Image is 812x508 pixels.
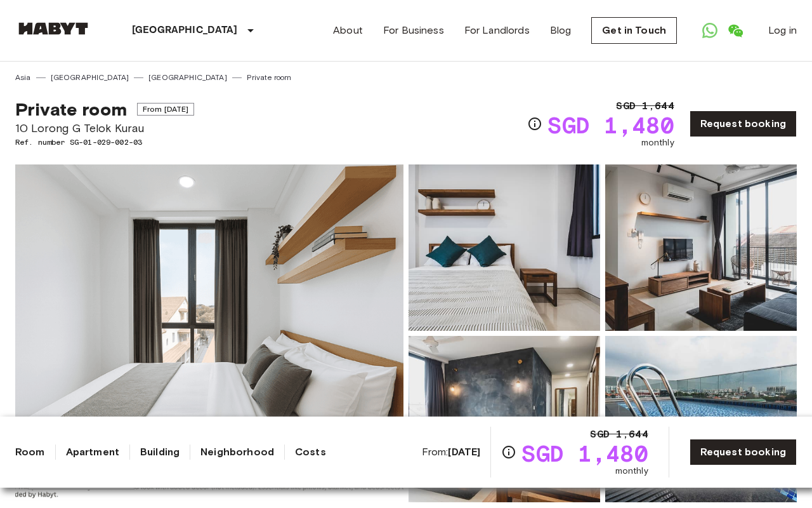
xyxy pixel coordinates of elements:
[690,110,797,137] a: Request booking
[383,23,444,38] a: For Business
[448,446,480,458] b: [DATE]
[137,103,195,116] span: From [DATE]
[527,116,542,131] svg: Check cost overview for full price breakdown. Please note that discounts apply to new joiners onl...
[295,444,326,460] a: Costs
[723,18,748,43] a: Open WeChat
[591,17,677,44] a: Get in Touch
[641,137,674,149] span: monthly
[409,164,600,331] img: Picture of unit SG-01-029-002-03
[409,336,600,502] img: Picture of unit SG-01-029-002-03
[15,444,45,460] a: Room
[15,164,403,502] img: Marketing picture of unit SG-01-029-002-03
[333,23,363,38] a: About
[464,23,530,38] a: For Landlords
[547,114,674,137] span: SGD 1,480
[768,23,797,38] a: Log in
[15,72,31,83] a: Asia
[51,72,129,83] a: [GEOGRAPHIC_DATA]
[616,98,674,114] span: SGD 1,644
[690,439,797,465] a: Request booking
[15,120,194,137] span: 10 Lorong G Telok Kurau
[15,137,194,148] span: Ref. number SG-01-029-002-03
[615,465,648,478] span: monthly
[501,444,516,460] svg: Check cost overview for full price breakdown. Please note that discounts apply to new joiners onl...
[247,72,292,83] a: Private room
[148,72,227,83] a: [GEOGRAPHIC_DATA]
[422,445,481,459] span: From:
[15,22,91,35] img: Habyt
[140,444,180,460] a: Building
[590,427,648,442] span: SGD 1,644
[605,164,797,331] img: Picture of unit SG-01-029-002-03
[200,444,274,460] a: Neighborhood
[521,442,648,465] span: SGD 1,480
[15,98,127,120] span: Private room
[66,444,119,460] a: Apartment
[550,23,572,38] a: Blog
[605,336,797,502] img: Picture of unit SG-01-029-002-03
[132,23,238,38] p: [GEOGRAPHIC_DATA]
[697,18,723,43] a: Open WhatsApp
